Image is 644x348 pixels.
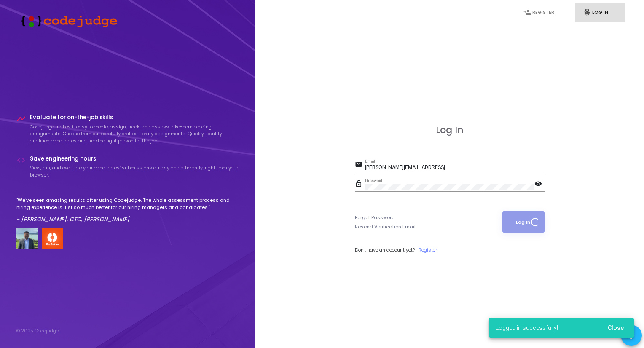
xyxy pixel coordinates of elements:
[523,8,531,16] i: person_add
[16,197,239,211] p: "We've seen amazing results after using Codejudge. The whole assessment process and hiring experi...
[502,211,544,233] button: Log In
[496,324,558,332] span: Logged in successfully!
[355,160,365,170] mat-icon: email
[16,327,59,335] div: © 2025 Codejudge
[601,320,631,335] button: Close
[583,8,591,16] i: fingerprint
[355,223,416,230] a: Resend Verification Email
[355,125,545,136] h3: Log In
[608,324,624,331] span: Close
[365,165,545,171] input: Email
[16,228,38,249] img: user image
[30,114,239,121] h4: Evaluate for on-the-job skills
[30,164,239,178] p: View, run, and evaluate your candidates’ submissions quickly and efficiently, right from your bro...
[30,155,239,162] h4: Save engineering hours
[575,3,625,22] a: fingerprintLog In
[30,123,239,145] p: Codejudge makes it easy to create, assign, track, and assess take-home coding assignments. Choose...
[355,179,365,190] mat-icon: lock_outline
[355,214,395,221] a: Forgot Password
[42,228,63,249] img: company-logo
[534,179,545,190] mat-icon: visibility
[16,155,26,165] i: code
[16,114,26,123] i: timeline
[515,3,566,22] a: person_addRegister
[355,246,415,253] span: Don't have an account yet?
[16,215,129,223] em: - [PERSON_NAME], CTO, [PERSON_NAME]
[419,246,437,254] a: Register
